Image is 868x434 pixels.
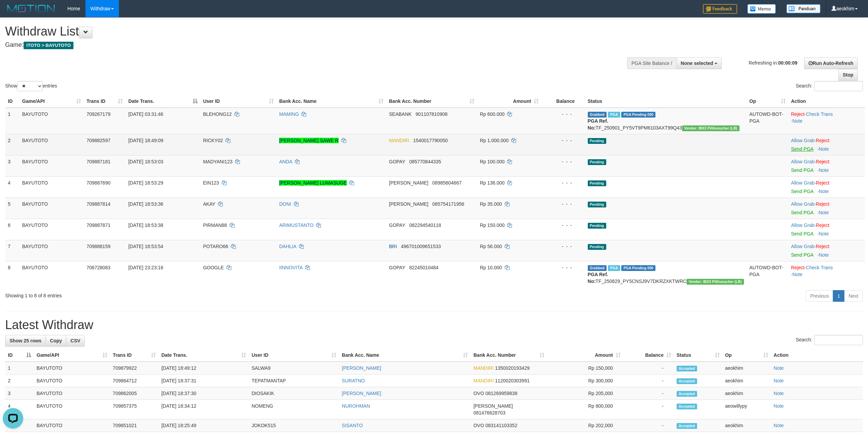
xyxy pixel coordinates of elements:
[24,42,73,49] span: ITOTO > BAYUTOTO
[5,134,19,155] td: 2
[389,265,405,270] span: GOPAY
[792,272,803,277] a: Note
[703,4,737,14] img: Feedback.jpg
[128,111,163,117] span: [DATE] 03:31:46
[477,95,541,108] th: Amount: activate to sort column ascending
[791,138,816,143] span: ·
[159,387,249,400] td: [DATE] 18:37:30
[791,138,814,143] a: Allow Grab
[544,243,582,250] div: - - -
[110,387,159,400] td: 709862005
[819,210,829,215] a: Note
[19,240,84,261] td: BAYUTOTO
[544,222,582,229] div: - - -
[339,349,471,362] th: Bank Acc. Name: activate to sort column ascending
[159,349,249,362] th: Date Trans.: activate to sort column ascending
[722,400,771,419] td: aeowillypy
[5,95,19,108] th: ID
[249,375,339,387] td: TEPATMANTAP
[19,176,84,198] td: BAYUTOTO
[86,111,110,117] span: 709267179
[621,265,655,271] span: PGA Pending
[17,81,43,91] select: Showentries
[774,403,784,409] a: Note
[681,60,713,66] span: None selected
[249,349,339,362] th: User ID: activate to sort column ascending
[588,180,606,186] span: Pending
[86,138,110,143] span: 709882597
[788,261,865,287] td: · ·
[203,244,228,249] span: POTARO66
[50,338,62,343] span: Copy
[547,375,623,387] td: Rp 300,000
[480,138,508,143] span: Rp 1.000.000
[159,375,249,387] td: [DATE] 18:37:31
[5,318,863,332] h1: Latest Withdraw
[674,349,722,362] th: Status: activate to sort column ascending
[19,198,84,219] td: BAYUTOTO
[495,365,530,371] span: Copy 1350020193429 to clipboard
[816,222,829,228] a: Reject
[159,419,249,432] td: [DATE] 18:25:49
[722,375,771,387] td: aeokhim
[159,362,249,375] td: [DATE] 18:49:12
[749,60,797,65] span: Refreshing in:
[816,138,829,143] a: Reject
[19,155,84,176] td: BAYUTOTO
[588,265,607,271] span: Grabbed
[585,108,747,134] td: TF_250901_PY5VT9PM6103AXT99Q43
[389,201,428,207] span: [PERSON_NAME]
[5,349,34,362] th: ID: activate to sort column descending
[623,387,674,400] td: -
[806,265,833,270] a: Check Trans
[279,159,292,164] a: ANDA
[19,261,84,287] td: BAYUTOTO
[34,387,110,400] td: BAYUTOTO
[473,365,493,371] span: MANDIRI
[722,349,771,362] th: Op: activate to sort column ascending
[544,111,582,118] div: - - -
[279,138,339,143] a: [PERSON_NAME] SAWE R
[5,198,19,219] td: 5
[471,349,547,362] th: Bank Acc. Number: activate to sort column ascending
[5,400,34,419] td: 4
[110,362,159,375] td: 709879922
[128,180,163,186] span: [DATE] 18:53:29
[804,57,858,69] a: Run Auto-Refresh
[409,222,441,228] span: Copy 082294540118 to clipboard
[816,244,829,249] a: Reject
[110,375,159,387] td: 709864712
[677,404,697,409] span: Accepted
[86,159,110,164] span: 709887181
[608,265,620,271] span: Marked by aeojona
[5,3,57,14] img: MOTION_logo.png
[389,138,409,143] span: MANDIRI
[791,167,813,173] a: Send PGA
[588,118,608,131] b: PGA Ref. No:
[722,362,771,375] td: aeokhim
[819,252,829,258] a: Note
[34,349,110,362] th: Game/API: activate to sort column ascending
[588,244,606,250] span: Pending
[623,419,674,432] td: -
[480,201,502,207] span: Rp 35.000
[5,375,34,387] td: 2
[796,335,863,345] label: Search:
[413,138,448,143] span: Copy 1540017790050 to clipboard
[788,176,865,198] td: ·
[480,159,504,164] span: Rp 100.000
[342,423,363,428] a: SISANTO
[747,261,788,287] td: AUTOWD-BOT-PGA
[389,244,397,249] span: BRI
[34,419,110,432] td: BAYUTOTO
[791,189,813,194] a: Send PGA
[677,391,697,397] span: Accepted
[128,138,163,143] span: [DATE] 18:49:09
[544,201,582,207] div: - - -
[819,189,829,194] a: Note
[788,198,865,219] td: ·
[791,146,813,152] a: Send PGA
[838,69,858,81] a: Stop
[788,108,865,134] td: · ·
[791,201,816,207] span: ·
